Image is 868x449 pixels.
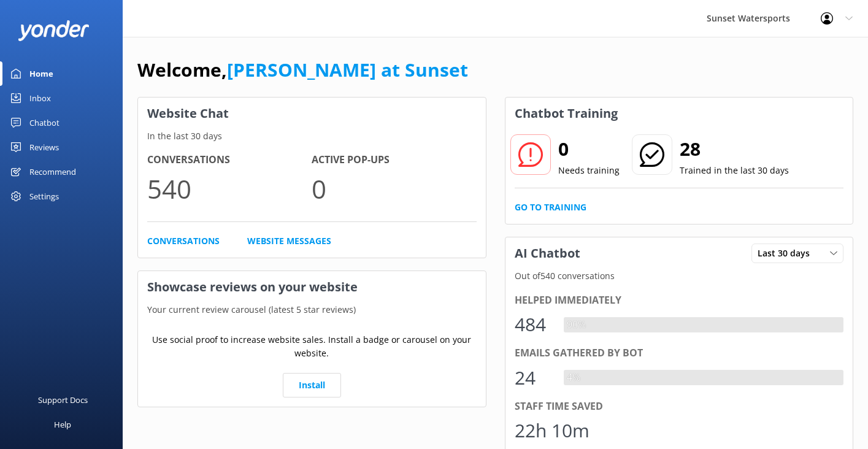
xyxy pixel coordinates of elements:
div: 22h 10m [515,416,590,445]
div: 24 [515,363,551,393]
div: 484 [515,310,551,339]
p: Out of 540 conversations [505,269,853,283]
p: Use social proof to increase website sales. Install a badge or carousel on your website. [147,333,477,361]
h2: 28 [680,134,789,164]
a: Conversations [147,234,220,248]
p: Needs training [558,164,620,177]
h3: Showcase reviews on your website [138,271,486,303]
a: Go to Training [515,201,586,214]
p: 540 [147,168,312,209]
div: Recommend [29,159,76,184]
h4: Conversations [147,152,312,168]
a: [PERSON_NAME] at Sunset [227,57,468,82]
div: Reviews [29,135,59,159]
h4: Active Pop-ups [312,152,476,168]
div: 4% [564,370,583,386]
p: 0 [312,168,476,209]
h1: Welcome, [137,55,468,85]
div: Home [29,61,53,86]
p: In the last 30 days [138,129,486,143]
h3: AI Chatbot [505,237,590,269]
img: yonder-white-logo.png [18,20,89,40]
h3: Chatbot Training [505,98,627,129]
div: Helped immediately [515,293,844,309]
p: Trained in the last 30 days [680,164,789,177]
a: Website Messages [247,234,331,248]
div: Emails gathered by bot [515,345,844,361]
h3: Website Chat [138,98,486,129]
div: Help [54,412,71,437]
a: Install [283,373,341,397]
div: Staff time saved [515,399,844,415]
div: Support Docs [38,388,88,412]
span: Last 30 days [758,247,817,260]
div: Inbox [29,86,51,110]
p: Your current review carousel (latest 5 star reviews) [138,303,486,317]
h2: 0 [558,134,620,164]
div: 90% [564,317,589,333]
div: Settings [29,184,59,209]
div: Chatbot [29,110,60,135]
